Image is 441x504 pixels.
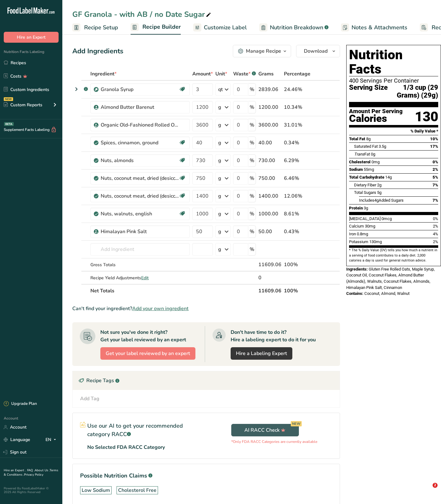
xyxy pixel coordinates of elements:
[258,157,281,164] div: 730.00
[231,439,317,444] p: *Only FDA RACC Categories are currently available
[349,84,388,99] span: Serving Size
[349,127,438,135] section: % Daily Value *
[296,45,340,57] button: Download
[379,144,386,149] span: 3.5g
[349,232,356,236] span: Iron
[4,122,14,126] div: BETA
[341,21,407,35] a: Notes & Attachments
[258,274,281,281] div: 0
[218,157,221,164] div: g
[433,183,438,187] span: 7%
[349,108,403,114] div: Amount Per Serving
[72,305,340,312] div: Can't find your ingredient?
[284,228,310,235] div: 0.43%
[100,347,195,360] button: Get your label reviewed by an expert
[374,198,379,203] span: 4g
[284,175,310,182] div: 6.46%
[284,103,310,111] div: 10.34%
[371,160,380,164] span: 0mg
[433,175,438,180] span: 5%
[101,157,179,164] div: Nuts, almonds
[101,86,179,93] div: Granola Syrup
[346,267,368,271] span: Ingredients:
[90,70,117,78] span: Ingredient
[218,210,221,218] div: g
[46,436,59,444] div: EN
[4,434,30,445] a: Language
[82,487,110,494] div: Low Sodium
[84,23,118,32] span: Recipe Setup
[204,23,247,32] span: Customize Label
[258,192,281,200] div: 1400.00
[193,21,247,35] a: Customize Label
[106,350,190,357] span: Get your label reviewed by an expert
[258,70,274,78] span: Grams
[192,70,213,78] span: Amount
[364,206,368,210] span: 3g
[4,468,26,473] a: Hire an Expert .
[101,192,179,200] div: Nuts, coconut meat, dried (desiccated), toasted
[72,21,118,35] a: Recipe Setup
[87,444,165,451] p: No Selected FDA RACC Category
[90,243,190,256] input: Add Ingredient
[87,422,199,439] p: Use our AI to get your recommended category RACC
[244,426,285,434] span: AI RACC Check
[284,157,310,164] div: 6.29%
[73,371,340,390] div: Recipe Tags
[100,329,186,343] div: Not sure you've done it right? Get your label reviewed by an expert
[142,23,181,31] span: Recipe Builder
[304,47,328,55] span: Download
[258,103,281,111] div: 1200.00
[284,192,310,200] div: 12.06%
[257,284,283,297] th: 11609.06
[349,137,365,141] span: Total Fat
[258,261,281,268] div: 11609.06
[90,275,190,281] div: Recipe Yield Adjustments
[218,121,221,129] div: g
[233,45,291,57] button: Manage Recipe
[349,114,403,123] div: Calories
[101,121,179,129] div: Organic Old-Fashioned Rolled Oats
[359,198,404,203] span: Includes Added Sugars
[364,291,410,296] span: Coconut, Almond, Walnut
[94,87,98,92] img: Sub Recipe
[284,139,310,146] div: 0.34%
[80,395,99,402] div: Add Tag
[231,424,299,436] button: AI RACC Check NEW
[381,216,392,221] span: 0mcg
[433,216,438,221] span: 0%
[357,232,368,236] span: 0.8mg
[433,232,438,236] span: 4%
[218,246,221,253] div: g
[258,175,281,182] div: 750.00
[354,144,378,149] span: Saturated Fat
[349,175,384,180] span: Total Carbohydrate
[258,139,281,146] div: 40.00
[433,483,438,488] span: 2
[246,47,281,55] div: Manage Recipe
[4,487,59,494] div: Powered By FoodLabelMaker © 2025 All Rights Reserved
[366,137,371,141] span: 8g
[218,228,221,235] div: g
[349,160,371,164] span: Cholesterol
[371,152,375,156] span: 0g
[364,167,374,172] span: 55mg
[284,261,310,268] div: 100%
[385,175,392,180] span: 14g
[433,239,438,244] span: 2%
[233,70,256,78] div: Waste
[258,210,281,218] div: 1000.00
[349,206,363,210] span: Protein
[349,248,438,263] section: * The % Daily Value (DV) tells you how much a nutrient in a serving of food contributes to a dail...
[284,121,310,129] div: 31.01%
[346,267,435,290] span: Gluten Free Rolled Oats, Maple Syrup, Coconut Oil, Coconut Flakes, Almond Butter (Almonds), Walnu...
[4,32,59,43] button: Hire an Expert
[377,183,381,187] span: 2g
[388,84,438,99] span: 1/3 cup (29 Grams) (29g)
[270,23,323,32] span: Nutrition Breakdown
[258,121,281,129] div: 3600.00
[231,347,292,360] a: Hire a Labeling Expert
[349,216,381,221] span: [MEDICAL_DATA]
[231,329,316,343] div: Don't have time to do it? Hire a labeling expert to do it for you
[118,487,156,494] div: Cholesterol Free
